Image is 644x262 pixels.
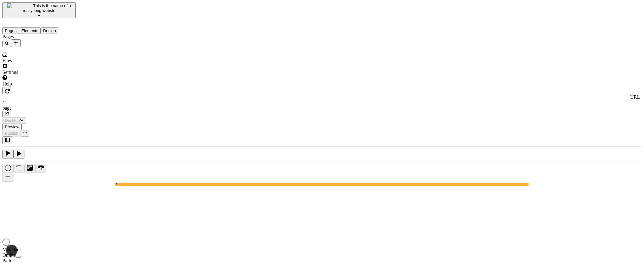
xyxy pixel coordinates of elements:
div: Metadata [2,247,76,253]
button: Button [35,164,46,173]
button: Publish [2,130,21,136]
span: Preview [5,125,19,129]
button: Design [41,27,58,34]
button: Add new [11,39,21,47]
span: Online [2,253,16,258]
div: page [2,105,642,111]
div: Pages [2,34,76,39]
button: Pages [2,27,19,34]
button: Image [24,164,35,173]
span: Desktop [5,118,20,123]
img: Site favicon [7,3,33,8]
button: Box [2,164,13,173]
div: Settings [2,70,76,75]
div: [URL] [2,94,642,100]
span: This is the name of a really long webste [23,3,71,13]
div: Files [2,58,76,64]
button: Text [13,164,24,173]
button: Preview [2,124,22,130]
div: Help [2,81,76,87]
button: Desktop [2,117,26,124]
div: A [115,183,529,186]
button: Elements [19,27,41,34]
div: / [2,100,642,105]
span: Publish [5,131,18,136]
button: Select site [2,2,76,18]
